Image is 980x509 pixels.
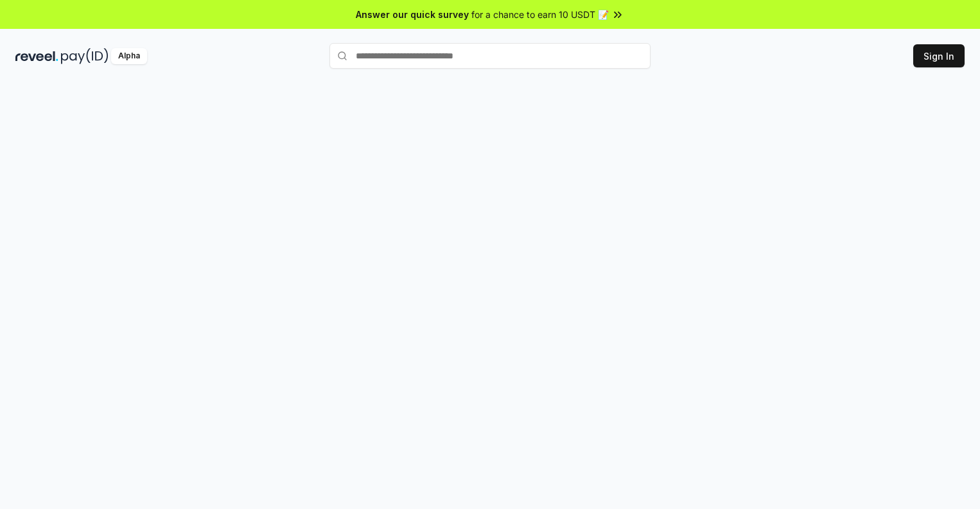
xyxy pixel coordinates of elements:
[913,44,965,67] button: Sign In
[356,8,469,21] span: Answer our quick survey
[471,8,609,21] span: for a chance to earn 10 USDT 📝
[61,48,109,64] img: pay_id
[111,48,147,64] div: Alpha
[15,48,58,64] img: reveel_dark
